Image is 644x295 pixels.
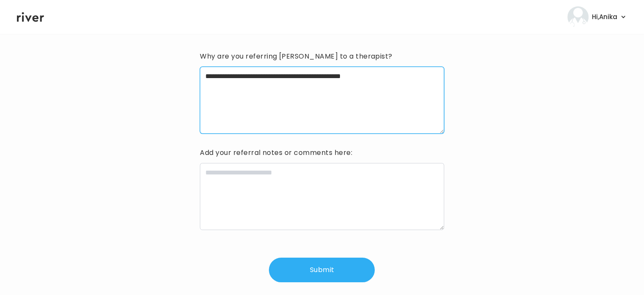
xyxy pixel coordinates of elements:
[269,258,375,282] button: Submit
[567,6,589,28] img: user avatar
[592,11,617,23] span: Hi, Anika
[200,50,444,63] h3: Why are you referring [PERSON_NAME] to a therapist?
[567,6,627,28] button: user avatarHi,Anika
[200,146,444,160] h3: Add your referral notes or comments here:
